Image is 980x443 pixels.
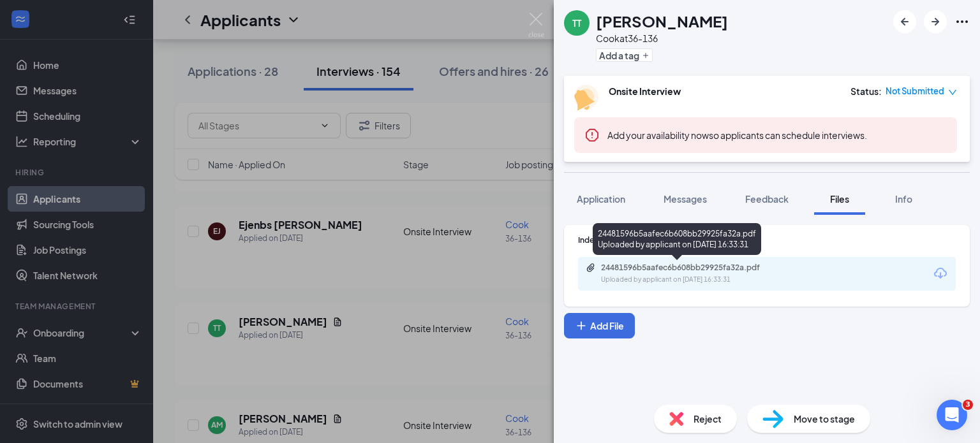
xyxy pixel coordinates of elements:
span: Messages [664,193,707,205]
span: Files [830,193,849,205]
span: Reject [694,412,722,426]
button: ArrowLeftNew [893,10,916,33]
div: 24481596b5aafec6b608bb29925fa32a.pdf [601,263,780,273]
svg: Paperclip [586,263,596,273]
span: down [948,88,957,97]
span: Application [577,193,625,205]
div: 24481596b5aafec6b608bb29925fa32a.pdf Uploaded by applicant on [DATE] 16:33:31 [593,223,761,255]
b: Onsite Interview [609,85,681,97]
span: Feedback [745,193,789,205]
button: PlusAdd a tag [596,48,653,62]
span: Move to stage [794,412,855,426]
div: Status : [850,85,882,98]
button: ArrowRight [924,10,947,33]
svg: Plus [642,52,650,59]
button: Add your availability now [607,129,709,142]
svg: Ellipses [954,14,970,29]
span: 3 [963,400,973,410]
iframe: Intercom live chat [937,400,967,430]
div: Cook at 36-136 [596,32,728,45]
h1: [PERSON_NAME] [596,10,728,32]
svg: ArrowRight [928,14,943,29]
div: Uploaded by applicant on [DATE] 16:33:31 [601,275,792,285]
span: Not Submitted [886,85,944,98]
svg: Error [584,127,600,143]
button: Add FilePlus [564,313,635,338]
span: so applicants can schedule interviews. [607,129,867,141]
div: TT [572,17,581,29]
svg: Download [933,266,948,281]
svg: Plus [575,319,588,332]
svg: ArrowLeftNew [897,14,912,29]
div: Indeed Resume [578,235,956,245]
span: Info [895,193,912,205]
a: Paperclip24481596b5aafec6b608bb29925fa32a.pdfUploaded by applicant on [DATE] 16:33:31 [586,263,792,285]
